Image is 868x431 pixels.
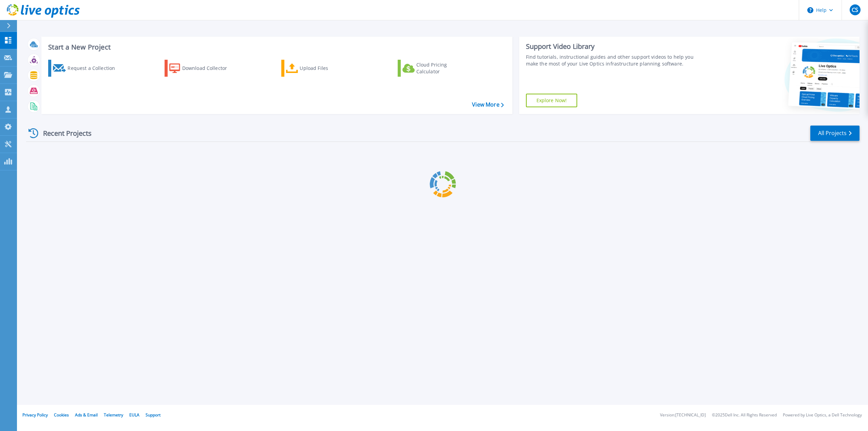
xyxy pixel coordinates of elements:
a: Request a Collection [48,60,124,77]
h3: Start a New Project [48,43,504,51]
li: Powered by Live Optics, a Dell Technology [783,413,862,417]
span: CS [852,7,858,13]
div: Download Collector [182,61,237,75]
a: Download Collector [165,60,240,77]
div: Cloud Pricing Calculator [416,61,471,75]
li: Version: [TECHNICAL_ID] [660,413,706,417]
a: Cookies [54,412,69,418]
a: Upload Files [281,60,357,77]
div: Support Video Library [526,42,702,51]
a: Ads & Email [75,412,98,418]
div: Request a Collection [68,61,122,75]
a: View More [472,101,504,108]
div: Upload Files [300,61,354,75]
a: Cloud Pricing Calculator [398,60,473,77]
li: © 2025 Dell Inc. All Rights Reserved [712,413,777,417]
a: Support [146,412,161,418]
a: All Projects [810,126,860,141]
div: Find tutorials, instructional guides and other support videos to help you make the most of your L... [526,54,702,67]
div: Recent Projects [26,125,101,142]
a: Telemetry [104,412,123,418]
a: Explore Now! [526,94,578,107]
a: Privacy Policy [22,412,48,418]
a: EULA [129,412,139,418]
